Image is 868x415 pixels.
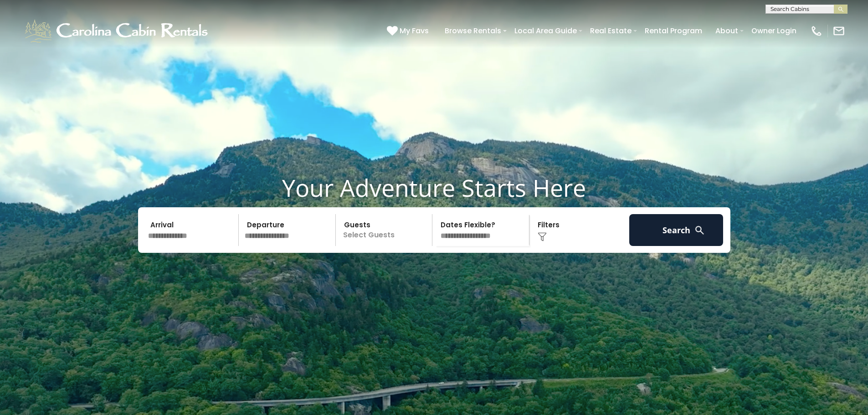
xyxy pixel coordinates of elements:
a: Browse Rentals [440,23,506,39]
a: Owner Login [747,23,801,39]
a: Real Estate [586,23,636,39]
img: mail-regular-white.png [832,25,845,37]
img: filter--v1.png [538,232,547,241]
span: My Favs [400,25,429,36]
button: Search [629,214,724,246]
a: Rental Program [640,23,707,39]
a: About [711,23,743,39]
h1: Your Adventure Starts Here [7,174,861,202]
img: phone-regular-white.png [810,25,823,37]
p: Select Guests [339,214,432,246]
a: My Favs [387,25,431,37]
img: White-1-1-2.png [23,17,212,45]
a: Local Area Guide [510,23,581,39]
img: search-regular-white.png [694,225,705,236]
